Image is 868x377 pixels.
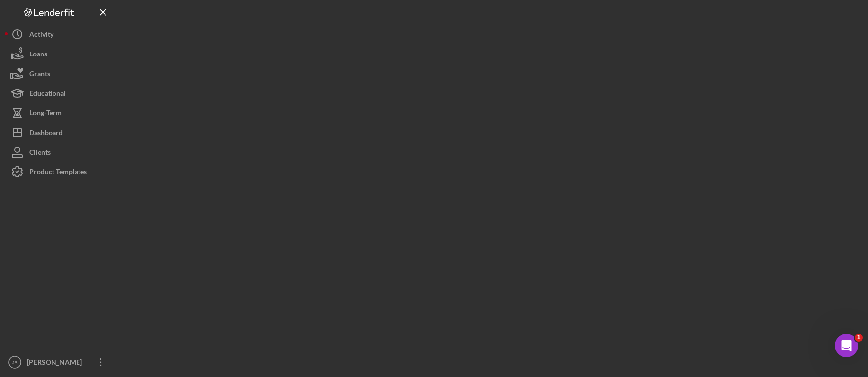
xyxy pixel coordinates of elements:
[5,64,113,83] button: Grants
[835,334,858,357] iframe: Intercom live chat
[29,44,47,66] div: Loans
[5,25,113,44] button: Activity
[5,83,113,103] button: Educational
[29,123,63,145] div: Dashboard
[5,44,113,64] button: Loans
[29,25,53,47] div: Activity
[25,352,88,375] div: [PERSON_NAME]
[5,142,113,162] button: Clients
[855,334,863,342] span: 1
[29,64,50,86] div: Grants
[5,123,113,142] button: Dashboard
[29,162,87,184] div: Product Templates
[5,103,113,123] button: Long-Term
[29,103,62,125] div: Long-Term
[12,360,17,365] text: JB
[5,162,113,182] button: Product Templates
[29,142,51,164] div: Clients
[29,83,66,106] div: Educational
[5,352,113,372] button: JB[PERSON_NAME]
